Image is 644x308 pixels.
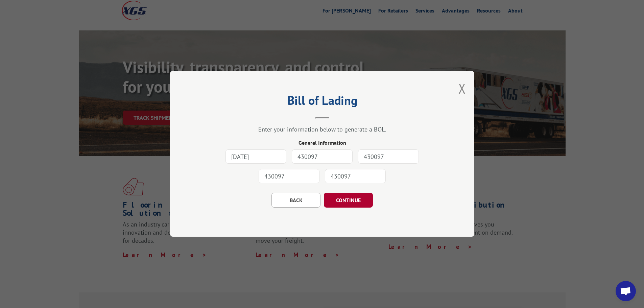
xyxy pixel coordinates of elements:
a: Open chat [616,281,636,301]
button: BACK [271,193,320,208]
button: Close modal [458,79,466,97]
div: Enter your information below to generate a BOL. [204,126,440,134]
input: PO # [259,169,319,184]
input: Reference # [358,150,419,164]
button: CONTINUE [324,193,373,208]
h2: Bill of Lading [204,96,440,109]
input: Date (yyyy-mm-dd) [225,150,286,164]
input: Shipper's # [325,169,386,184]
div: General Information [204,139,440,147]
input: Bill of Lading # [292,150,353,164]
